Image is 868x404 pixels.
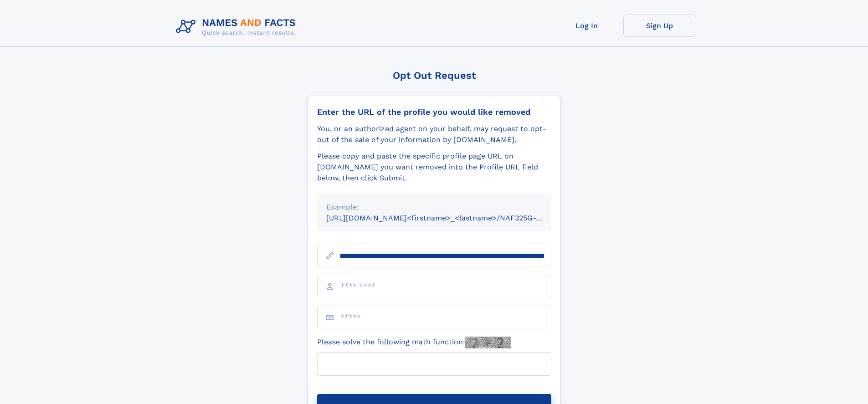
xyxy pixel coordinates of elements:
[317,107,551,117] div: Enter the URL of the profile you would like removed
[317,123,551,145] div: You, or an authorized agent on your behalf, may request to opt-out of the sale of your informatio...
[317,337,511,348] label: Please solve the following math function:
[326,202,542,213] div: Example:
[550,15,623,37] a: Log In
[308,70,561,81] div: Opt Out Request
[172,15,303,39] img: Logo Names and Facts
[326,214,569,222] small: [URL][DOMAIN_NAME]<firstname>_<lastname>/NAF325G-xxxxxxxx
[623,15,696,37] a: Sign Up
[317,151,551,184] div: Please copy and paste the specific profile page URL on [DOMAIN_NAME] you want removed into the Pr...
